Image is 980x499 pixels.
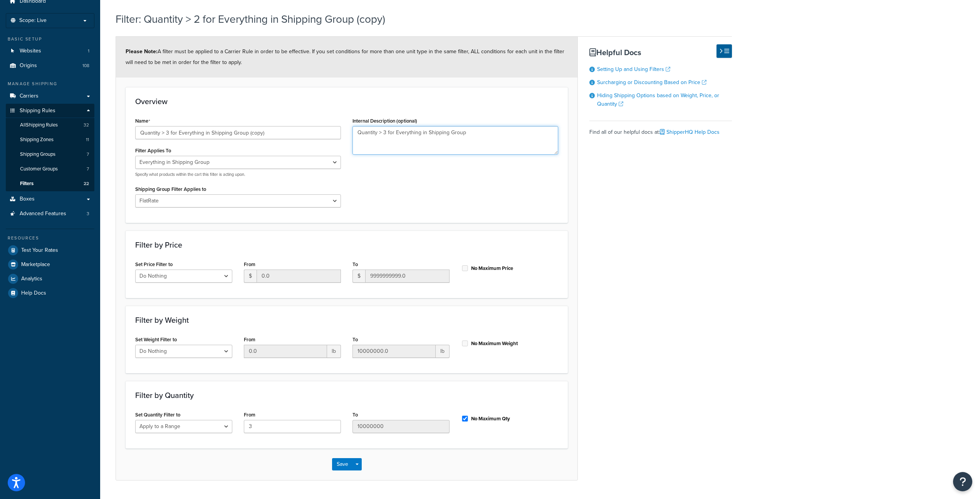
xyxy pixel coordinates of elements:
[6,258,94,271] a: Marketplace
[6,177,94,191] li: Filters
[135,412,180,418] label: Set Quantity Filter to
[6,59,94,73] li: Origins
[21,261,50,268] span: Marketplace
[21,276,42,282] span: Analytics
[6,147,94,162] li: Shipping Groups
[6,89,94,103] a: Carriers
[6,44,94,58] a: Websites1
[6,243,94,257] a: Test Your Rates
[436,345,450,358] span: lb
[88,48,89,54] span: 1
[597,65,670,73] a: Setting Up and Using Filters
[6,133,94,147] li: Shipping Zones
[717,44,732,58] button: Hide Help Docs
[6,177,94,191] a: Filters22
[6,104,94,192] li: Shipping Rules
[86,137,89,143] span: 11
[6,235,94,241] div: Resources
[244,261,255,267] label: From
[6,36,94,42] div: Basic Setup
[6,81,94,87] div: Manage Shipping
[6,133,94,147] a: Shipping Zones11
[84,122,89,128] span: 32
[6,44,94,58] li: Websites
[6,147,94,162] a: Shipping Groups7
[135,261,173,267] label: Set Price Filter to
[352,126,558,155] textarea: Quantity > 3 for Everything in Shipping Group
[135,118,150,124] label: Name
[471,340,518,347] label: No Maximum Weight
[135,316,558,324] h3: Filter by Weight
[352,261,358,267] label: To
[244,412,255,418] label: From
[244,270,257,283] span: $
[135,148,171,153] label: Filter Applies To
[87,151,89,158] span: 7
[352,118,417,124] label: Internal Description (optional)
[87,166,89,172] span: 7
[6,192,94,206] a: Boxes
[20,108,55,114] span: Shipping Rules
[597,91,719,108] a: Hiding Shipping Options based on Weight, Price, or Quantity
[135,186,206,192] label: Shipping Group Filter Applies to
[6,59,94,73] a: Origins108
[20,166,58,172] span: Customer Groups
[20,62,37,69] span: Origins
[6,104,94,118] a: Shipping Rules
[471,415,510,422] label: No Maximum Qty
[21,247,58,254] span: Test Your Rates
[116,12,722,27] h1: Filter: Quantity > 2 for Everything in Shipping Group (copy)
[20,93,39,99] span: Carriers
[352,412,358,418] label: To
[20,137,54,143] span: Shipping Zones
[135,97,558,106] h3: Overview
[20,151,55,158] span: Shipping Groups
[6,286,94,300] a: Help Docs
[135,241,558,249] h3: Filter by Price
[660,128,720,136] a: ShipperHQ Help Docs
[135,337,177,342] label: Set Weight Filter to
[6,272,94,286] a: Analytics
[20,48,41,54] span: Websites
[135,391,558,400] h3: Filter by Quantity
[953,472,972,491] button: Open Resource Center
[6,118,94,132] a: AllShipping Rules32
[20,211,66,217] span: Advanced Features
[597,78,706,86] a: Surcharging or Discounting Based on Price
[87,211,89,217] span: 3
[20,122,58,128] span: All Shipping Rules
[327,345,341,358] span: lb
[21,290,46,297] span: Help Docs
[20,196,35,202] span: Boxes
[20,180,34,187] span: Filters
[332,458,353,470] button: Save
[19,17,47,24] span: Scope: Live
[244,337,255,342] label: From
[6,207,94,221] li: Advanced Features
[471,265,513,272] label: No Maximum Price
[352,270,365,283] span: $
[6,162,94,176] li: Customer Groups
[126,47,564,66] span: A filter must be applied to a Carrier Rule in order to be effective. If you set conditions for mo...
[84,180,89,187] span: 22
[126,47,158,56] strong: Please Note:
[82,62,89,69] span: 108
[352,337,358,342] label: To
[6,162,94,176] a: Customer Groups7
[135,172,341,177] p: Specify what products within the cart this filter is acting upon.
[589,48,732,57] h3: Helpful Docs
[589,121,732,138] div: Find all of our helpful docs at:
[6,207,94,221] a: Advanced Features3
